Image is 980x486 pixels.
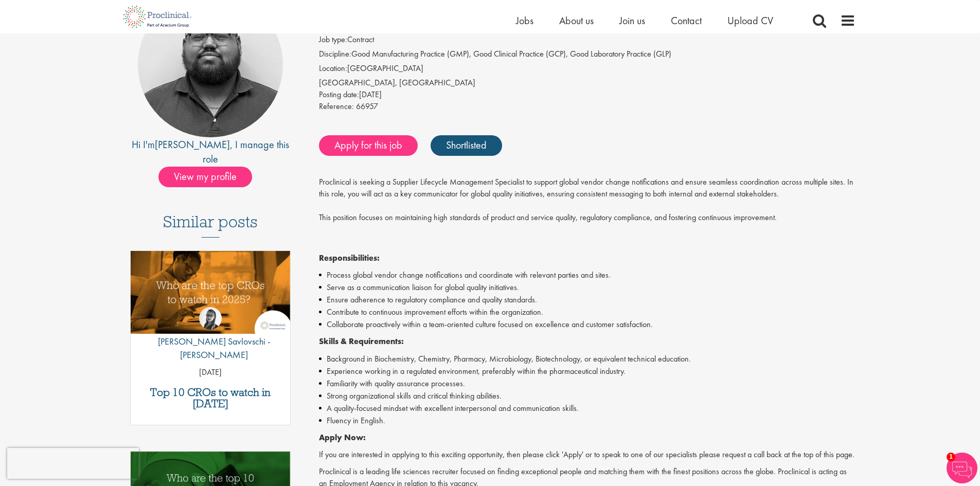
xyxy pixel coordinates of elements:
a: Top 10 CROs to watch in [DATE] [136,387,286,409]
strong: Responsibilities: [319,253,380,263]
h3: Similar posts [163,213,258,238]
img: Chatbot [947,453,977,483]
a: Theodora Savlovschi - Wicks [PERSON_NAME] Savlovschi - [PERSON_NAME] [131,307,291,366]
a: [PERSON_NAME] [155,138,230,151]
img: Top 10 CROs 2025 | Proclinical [131,251,291,334]
a: Contact [671,14,702,27]
a: Upload CV [727,14,773,27]
a: Shortlisted [431,135,502,156]
div: Hi I'm , I manage this role [125,137,296,167]
li: Serve as a communication liaison for global quality initiatives. [319,281,856,294]
li: Contract [319,34,856,48]
a: Jobs [516,14,533,27]
span: View my profile [158,167,252,187]
a: About us [559,14,594,27]
p: If you are interested in applying to this exciting opportunity, then please click 'Apply' or to s... [319,449,856,461]
li: Collaborate proactively within a team-oriented culture focused on excellence and customer satisfa... [319,318,856,331]
label: Job type: [319,34,347,46]
a: Apply for this job [319,135,418,156]
li: Familiarity with quality assurance processes. [319,377,856,390]
img: Theodora Savlovschi - Wicks [199,307,222,330]
a: Link to a post [131,251,291,342]
li: [GEOGRAPHIC_DATA] [319,63,856,77]
label: Discipline: [319,48,351,60]
li: Fluency in English. [319,415,856,427]
li: Good Manufacturing Practice (GMP), Good Clinical Practice (GCP), Good Laboratory Practice (GLP) [319,48,856,63]
strong: Skills & Requirements: [319,336,404,347]
label: Reference: [319,101,354,113]
li: Background in Biochemistry, Chemistry, Pharmacy, Microbiology, Biotechnology, or equivalent techn... [319,353,856,365]
p: Proclinical is seeking a Supplier Lifecycle Management Specialist to support global vendor change... [319,176,856,223]
li: Contribute to continuous improvement efforts within the organization. [319,306,856,318]
li: Experience working in a regulated environment, preferably within the pharmaceutical industry. [319,365,856,377]
strong: Apply Now: [319,432,366,443]
li: Process global vendor change notifications and coordinate with relevant parties and sites. [319,269,856,281]
p: [PERSON_NAME] Savlovschi - [PERSON_NAME] [131,335,291,361]
li: A quality-focused mindset with excellent interpersonal and communication skills. [319,402,856,415]
li: Strong organizational skills and critical thinking abilities. [319,390,856,402]
a: View my profile [158,169,262,182]
label: Location: [319,63,347,75]
iframe: reCAPTCHA [7,448,139,479]
li: Ensure adherence to regulatory compliance and quality standards. [319,294,856,306]
p: [DATE] [131,367,291,379]
div: [DATE] [319,89,856,101]
span: Posting date: [319,89,359,100]
a: Join us [619,14,645,27]
span: 66957 [356,101,378,112]
span: 1 [947,453,955,461]
div: [GEOGRAPHIC_DATA], [GEOGRAPHIC_DATA] [319,77,856,89]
